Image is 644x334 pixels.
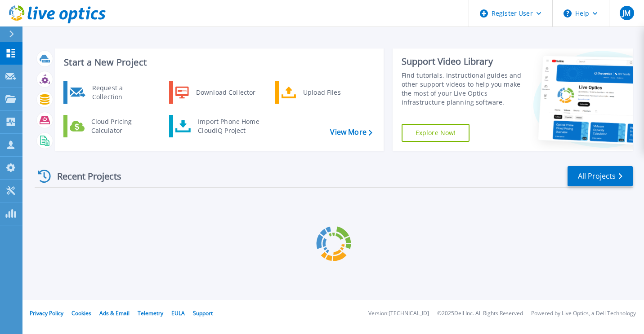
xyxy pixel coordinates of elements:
[88,83,153,101] div: Request a Collection
[138,309,163,317] a: Telemetry
[531,311,636,316] li: Powered by Live Optics, a Dell Technology
[437,311,523,316] li: © 2025 Dell Inc. All Rights Reserved
[63,81,156,104] a: Request a Collection
[64,57,372,67] h3: Start a New Project
[99,309,130,317] a: Ads & Email
[171,309,185,317] a: EULA
[402,56,522,67] div: Support Video Library
[402,71,522,107] div: Find tutorials, instructional guides and other support videos to help you make the most of your L...
[330,128,372,136] a: View More
[193,309,213,317] a: Support
[568,166,633,186] a: All Projects
[169,81,261,104] a: Download Collector
[622,9,631,17] span: JM
[72,309,91,317] a: Cookies
[402,124,470,142] a: Explore Now!
[87,117,153,135] div: Cloud Pricing Calculator
[30,309,63,317] a: Privacy Policy
[193,117,264,135] div: Import Phone Home CloudIQ Project
[35,165,134,187] div: Recent Projects
[275,81,367,104] a: Upload Files
[192,83,259,101] div: Download Collector
[299,83,365,101] div: Upload Files
[368,311,429,316] li: Version: [TECHNICAL_ID]
[63,115,156,137] a: Cloud Pricing Calculator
